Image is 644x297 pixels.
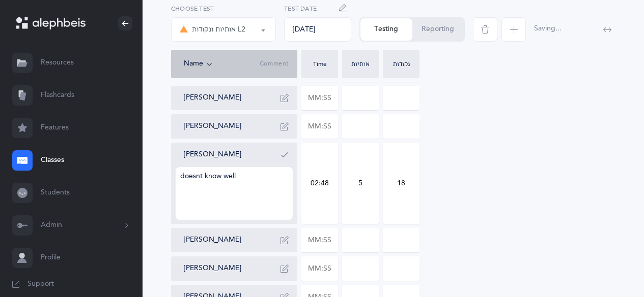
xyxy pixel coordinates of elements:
div: [DATE] [284,17,351,42]
div: Name [184,58,260,70]
button: [PERSON_NAME] [184,150,241,160]
span: Support [27,279,54,289]
span: Saving... [534,24,562,32]
label: Test Date [284,4,351,13]
button: [PERSON_NAME] [184,93,241,103]
input: MM:SS [302,228,338,252]
span: Comment [260,60,289,68]
input: MM:SS [302,143,338,223]
div: Time [304,61,335,67]
button: [PERSON_NAME] [184,263,241,274]
label: Choose test [171,4,276,13]
button: אותיות ונקודות L2 [171,17,276,42]
button: [PERSON_NAME] [184,121,241,131]
input: MM:SS [302,86,338,110]
input: MM:SS [302,115,338,138]
div: אותיות [345,61,376,67]
button: [PERSON_NAME] [184,235,241,245]
div: אותיות ונקודות L2 [180,23,245,36]
div: נקודות [385,61,417,67]
input: MM:SS [302,257,338,280]
button: Reporting [412,18,464,41]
